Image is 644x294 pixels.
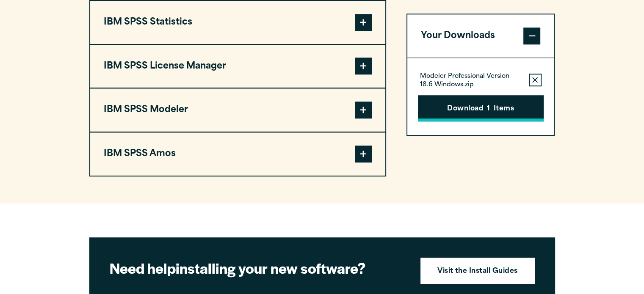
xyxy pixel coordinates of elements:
[418,95,544,121] button: Download1Items
[407,14,554,58] button: Your Downloads
[420,258,535,284] a: Visit the Install Guides
[407,58,554,135] div: Your Downloads
[90,1,385,44] button: IBM SPSS Statistics
[90,88,385,132] button: IBM SPSS Modeler
[90,132,385,176] button: IBM SPSS Amos
[487,104,490,115] span: 1
[110,258,406,278] h2: installing your new software?
[110,258,176,278] strong: Need help
[420,72,522,89] p: Modeler Professional Version 18.6 Windows.zip
[90,45,385,88] button: IBM SPSS License Manager
[437,266,518,277] strong: Visit the Install Guides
